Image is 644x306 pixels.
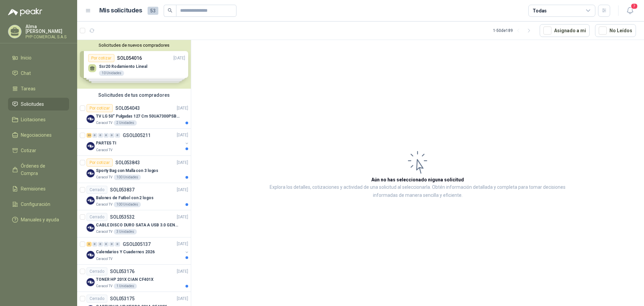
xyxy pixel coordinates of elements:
p: GSOL005211 [123,133,151,138]
div: 100 Unidades [114,202,141,207]
p: [DATE] [177,296,188,302]
div: 0 [115,242,120,247]
a: 3 0 0 0 0 0 GSOL005137[DATE] Company LogoCalendarios Y Cuadernos 2026Caracol TV [87,240,190,262]
div: 100 Unidades [114,175,141,180]
img: Company Logo [87,196,95,205]
p: PYP COMERCIAL S.A.S [25,35,69,39]
div: Cerrado [87,213,107,221]
span: 7 [631,3,638,9]
div: Cerrado [87,295,107,303]
a: Cotizar [8,144,69,157]
p: TV LG 50" Pulgadas 127 Cm 50UA7300PSB 4K-UHD Smart TV Con IA (TIENE QUE SER ESTA REF) [96,113,179,120]
div: Cerrado [87,186,107,194]
span: search [168,8,172,13]
span: 53 [148,7,158,15]
div: 0 [98,133,103,138]
div: Todas [533,7,547,14]
p: Caracol TV [96,175,112,180]
span: Inicio [21,54,32,61]
span: Licitaciones [21,116,46,123]
p: [DATE] [177,160,188,166]
a: Manuales y ayuda [8,213,69,226]
span: Configuración [21,201,50,208]
p: [DATE] [177,214,188,220]
p: SOL054043 [115,106,140,111]
a: CerradoSOL053176[DATE] Company LogoTONER HP 201X CIAN CF401XCaracol TV1 Unidades [77,265,191,292]
a: Remisiones [8,182,69,195]
h3: Aún no has seleccionado niguna solicitud [371,176,464,183]
div: Solicitudes de tus compradores [77,89,191,101]
span: Cotizar [21,147,36,154]
div: 0 [109,133,114,138]
span: Negociaciones [21,131,52,139]
p: SOL053843 [115,160,140,165]
a: CerradoSOL053532[DATE] Company LogoCABLE DISCO DURO SATA A USB 3.0 GENERICOCaracol TV3 Unidades [77,210,191,237]
div: 0 [115,133,120,138]
img: Logo peakr [8,8,42,16]
a: Órdenes de Compra [8,160,69,180]
p: CABLE DISCO DURO SATA A USB 3.0 GENERICO [96,222,179,228]
div: Solicitudes de nuevos compradoresPor cotizarSOL054016[DATE] Ssr20 Rodamiento Lineal10 UnidadesPor... [77,40,191,89]
p: [DATE] [177,132,188,139]
div: 23 [87,133,92,138]
p: Alma [PERSON_NAME] [25,24,69,34]
div: 0 [104,133,109,138]
span: Tareas [21,85,36,92]
p: SOL053837 [110,187,135,192]
span: Órdenes de Compra [21,162,63,177]
p: [DATE] [177,241,188,248]
a: Inicio [8,51,69,64]
a: Licitaciones [8,113,69,126]
button: Asignado a mi [540,24,590,37]
p: Calendarios Y Cuadernos 2026 [96,249,155,256]
div: Cerrado [87,267,107,275]
img: Company Logo [87,278,95,286]
p: GSOL005137 [123,242,151,247]
p: [DATE] [177,268,188,275]
img: Company Logo [87,251,95,259]
p: Caracol TV [96,283,112,289]
p: Caracol TV [96,147,112,153]
p: SOL053176 [110,269,135,274]
p: TONER HP 201X CIAN CF401X [96,276,154,283]
img: Company Logo [87,142,95,150]
span: Remisiones [21,185,46,192]
p: Balones de Futbol con 2 logos [96,195,154,201]
p: [DATE] [177,105,188,112]
span: Chat [21,70,31,77]
p: Caracol TV [96,256,112,262]
div: Por cotizar [87,104,113,112]
button: Solicitudes de nuevos compradores [80,43,188,48]
div: 2 Unidades [114,120,137,126]
h1: Mis solicitudes [99,6,142,15]
div: 3 [87,242,92,247]
a: Solicitudes [8,98,69,111]
button: 7 [624,5,636,17]
div: 0 [104,242,109,247]
div: 1 - 50 de 189 [493,25,534,36]
p: Sporty Bag con Malla con 3 logos [96,168,158,174]
p: Caracol TV [96,202,112,207]
p: Caracol TV [96,120,112,126]
a: Configuración [8,198,69,211]
span: Solicitudes [21,100,44,108]
a: 23 0 0 0 0 0 GSOL005211[DATE] Company LogoPARTES TICaracol TV [87,131,190,153]
a: Chat [8,67,69,80]
div: 0 [98,242,103,247]
p: SOL053532 [110,215,135,219]
a: Por cotizarSOL054043[DATE] Company LogoTV LG 50" Pulgadas 127 Cm 50UA7300PSB 4K-UHD Smart TV Con ... [77,101,191,129]
p: PARTES TI [96,140,116,147]
div: 0 [92,133,97,138]
div: 3 Unidades [114,229,137,234]
div: 1 Unidades [114,283,137,289]
a: Tareas [8,82,69,95]
img: Company Logo [87,224,95,232]
a: Negociaciones [8,129,69,141]
img: Company Logo [87,115,95,123]
p: Explora los detalles, cotizaciones y actividad de una solicitud al seleccionarla. Obtén informaci... [258,183,577,200]
a: Por cotizarSOL053843[DATE] Company LogoSporty Bag con Malla con 3 logosCaracol TV100 Unidades [77,156,191,183]
a: CerradoSOL053837[DATE] Company LogoBalones de Futbol con 2 logosCaracol TV100 Unidades [77,183,191,210]
p: Caracol TV [96,229,112,234]
button: No Leídos [595,24,636,37]
div: 0 [109,242,114,247]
